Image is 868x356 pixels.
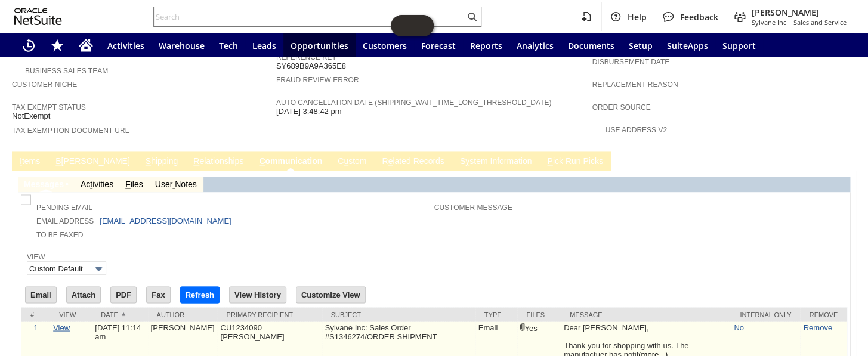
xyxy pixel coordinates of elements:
span: Documents [568,40,614,51]
div: View [59,311,83,318]
span: I [20,156,22,166]
a: Remove [803,323,832,332]
div: Message [570,311,722,318]
a: SuiteApps [660,33,715,57]
span: y [465,156,469,166]
a: Tax Exempt Status [12,103,86,112]
div: Internal Only [740,311,791,318]
span: [PERSON_NAME] [752,7,847,18]
a: Communication [256,156,325,168]
a: Related Records [379,156,447,168]
span: Opportunities [291,40,348,51]
span: Leads [252,40,276,51]
svg: Home [79,38,93,52]
a: Tax Exemption Document URL [12,126,129,135]
a: No [734,323,744,332]
a: Items [17,156,43,168]
a: Use Address V2 [605,126,666,134]
span: Support [722,40,756,51]
div: Shortcuts [43,33,72,57]
span: Oracle Guided Learning Widget. To move around, please hold and drag [412,15,434,36]
span: Warehouse [159,40,205,51]
input: Search [154,10,465,24]
a: Relationships [190,156,246,168]
span: C [259,156,265,166]
a: B[PERSON_NAME] [52,156,132,168]
a: Activities [100,33,152,57]
span: R [193,156,199,166]
input: Refresh [181,287,219,302]
svg: Recent Records [21,38,36,52]
a: To Be Faxed [36,231,83,239]
div: Files [526,311,552,318]
span: Tech [219,40,238,51]
span: Forecast [421,40,456,51]
span: Reports [470,40,502,51]
a: Warehouse [152,33,212,57]
span: t [90,179,92,189]
div: Primary Recipient [226,311,313,318]
input: Fax [147,287,169,302]
span: Setup [629,40,653,51]
span: Sylvane Inc [752,18,786,27]
a: Customer Niche [12,81,77,89]
a: View [27,253,45,261]
div: Remove [809,311,838,318]
a: Replacement reason [592,81,678,89]
span: Analytics [517,40,554,51]
a: Custom [335,156,369,168]
a: Forecast [414,33,463,57]
a: Setup [622,33,660,57]
a: Customers [356,33,414,57]
div: Author [157,311,209,318]
a: View [53,323,70,332]
span: e [388,156,393,166]
a: Fraud Review Error [276,76,359,84]
input: Attach [67,287,100,302]
a: Shipping [143,156,181,168]
span: u [344,156,348,166]
span: Feedback [680,11,718,23]
a: Tech [212,33,245,57]
svg: logo [14,8,62,25]
a: Pick Run Picks [544,156,606,168]
span: [DATE] 3:48:42 pm [276,107,342,116]
span: Help [628,11,647,23]
span: Sales and Service [793,18,847,27]
span: F [125,179,131,189]
a: Auto Cancellation Date (shipping_wait_time_long_threshold_date) [276,98,551,107]
div: Date [101,311,138,318]
a: Reports [463,33,509,57]
a: 1 [33,323,38,332]
span: - [789,18,791,27]
a: Support [715,33,763,57]
input: Email [26,287,56,302]
img: Unchecked [21,194,31,205]
span: NotExempt [12,112,50,121]
a: Analytics [509,33,561,57]
svg: Search [465,10,479,24]
span: g [50,179,55,189]
a: Opportunities [283,33,356,57]
span: Activities [107,40,144,51]
a: Email Address [36,217,94,225]
a: Customer Message [434,203,512,212]
img: More Options [92,262,106,275]
span: Customers [363,40,407,51]
a: Documents [561,33,622,57]
a: Leads [245,33,283,57]
div: Type [484,311,509,318]
input: PDF [111,287,136,302]
span: S [146,156,151,166]
input: Customize View [296,287,365,302]
div: Subject [331,311,467,318]
a: Activities [81,179,113,189]
a: UserNotes [155,179,197,189]
svg: Shortcuts [50,38,64,52]
span: SuiteApps [667,40,708,51]
a: Order Source [592,103,650,112]
a: Messages [24,179,64,189]
a: Recent Records [14,33,43,57]
iframe: Click here to launch Oracle Guided Learning Help Panel [391,15,434,36]
a: Reference Key [276,53,336,61]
